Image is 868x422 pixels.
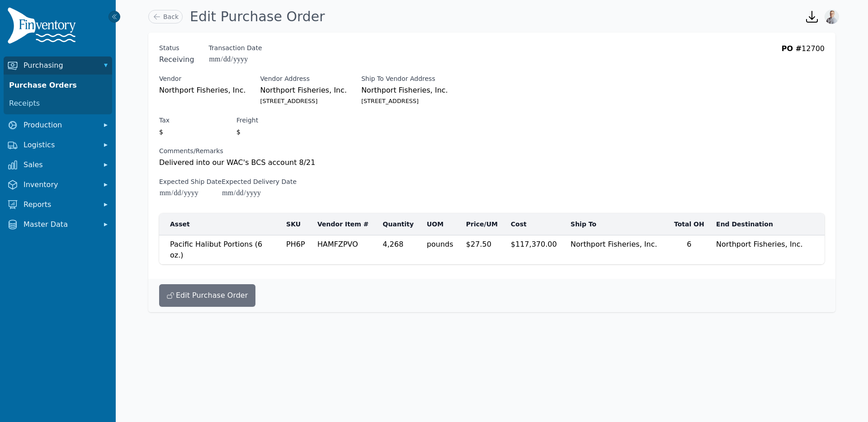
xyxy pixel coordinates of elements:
[711,213,813,235] th: End Destination
[4,196,112,214] button: Reports
[159,54,194,65] span: Receiving
[5,76,110,94] a: Purchase Orders
[421,213,461,235] th: UOM
[159,177,222,186] label: Expected Ship Date
[24,159,96,170] span: Sales
[668,213,711,235] th: Total OH
[24,179,96,190] span: Inventory
[565,213,668,235] th: Ship To
[4,56,112,75] button: Purchasing
[716,240,803,249] span: Northport Fisheries, Inc.
[159,213,281,235] th: Asset
[170,240,262,259] span: Pacific Halibut Portions (6 oz.)
[4,156,112,174] button: Sales
[4,176,112,194] button: Inventory
[159,284,255,307] button: Edit Purchase Order
[236,127,241,137] span: $
[24,140,96,150] span: Logistics
[209,43,262,52] label: Transaction Date
[281,235,312,265] td: PH6P
[260,85,347,96] span: Northport Fisheries, Inc.
[377,213,421,235] th: Quantity
[190,9,325,25] h1: Edit Purchase Order
[312,213,377,235] th: Vendor Item #
[361,96,477,107] small: [STREET_ADDRESS]
[159,85,246,96] span: Northport Fisheries, Inc.
[24,60,96,71] span: Purchasing
[427,239,455,250] span: pounds
[466,240,491,249] span: $27.50
[4,116,112,134] button: Production
[5,94,110,113] a: Receipts
[159,146,333,155] label: Comments/Remarks
[148,10,183,23] a: Back
[571,240,657,249] span: Northport Fisheries, Inc.
[159,157,333,168] p: Delivered into our WAC's BCS account 8/21
[383,240,404,249] span: 4,268
[260,96,347,107] small: [STREET_ADDRESS]
[461,213,505,235] th: Price/UM
[159,116,170,125] label: Tax
[159,74,246,83] label: Vendor
[7,7,80,47] img: Finventory
[317,240,358,249] span: HAMFZPVO
[24,219,96,230] span: Master Data
[505,213,565,235] th: Cost
[260,74,347,83] label: Vendor Address
[782,43,825,65] div: 12700
[4,216,112,234] button: Master Data
[159,43,194,52] span: Status
[24,120,96,131] span: Production
[222,177,297,186] label: Expected Delivery Date
[668,235,711,265] td: 6
[281,213,312,235] th: SKU
[236,116,258,125] label: Freight
[361,85,477,96] span: Northport Fisheries, Inc.
[159,127,164,137] span: $
[511,240,557,249] span: $117,370.00
[782,44,802,53] span: PO #
[825,9,839,24] img: Joshua Benton
[24,199,96,210] span: Reports
[361,74,477,83] label: Ship To Vendor Address
[4,136,112,154] button: Logistics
